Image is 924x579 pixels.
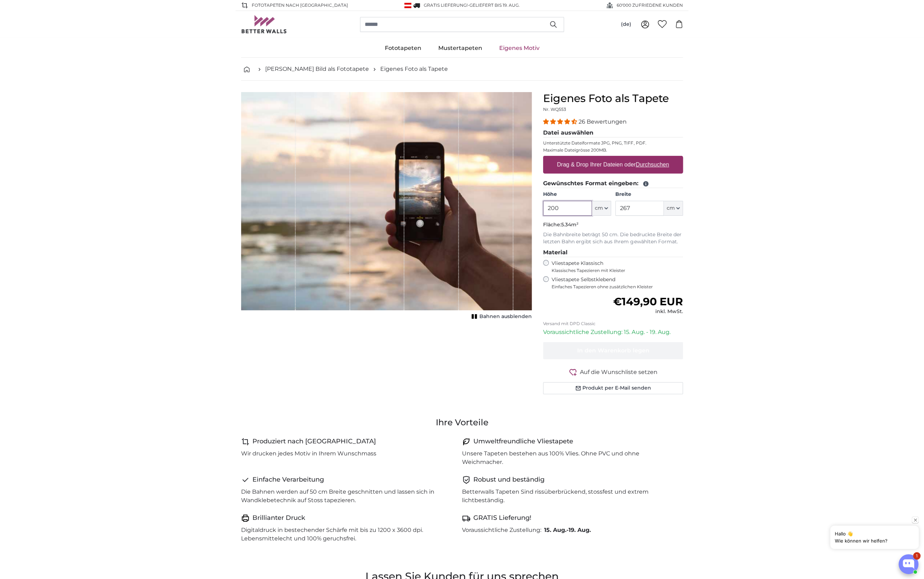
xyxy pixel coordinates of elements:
a: Mustertapeten [430,39,491,57]
span: Geliefert bis 19. Aug. [469,2,520,8]
a: Eigenes Motiv [491,39,548,57]
h4: GRATIS Lieferung! [473,513,531,523]
h4: Einfache Verarbeitung [252,475,324,485]
span: Bahnen ausblenden [479,313,532,320]
button: (de) [615,18,637,31]
a: Eigenes Foto als Tapete [380,65,448,73]
span: 5.34m² [561,221,578,228]
button: In den Warenkorb legen [543,342,683,359]
nav: breadcrumbs [241,58,683,81]
span: cm [595,205,603,212]
p: Wir drucken jedes Motiv in Ihrem Wunschmass [241,449,376,458]
img: Österreich [404,3,411,8]
div: inkl. MwSt. [613,308,683,315]
u: Durchsuchen [636,161,669,168]
a: [PERSON_NAME] Bild als Fototapete [265,65,369,73]
span: 60'000 ZUFRIEDENE KUNDEN [617,2,683,8]
div: Hallo 👋 Wie können wir helfen? [835,530,914,544]
label: Breite [615,191,683,198]
span: Klassisches Tapezieren mit Kleister [552,268,677,273]
h4: Produziert nach [GEOGRAPHIC_DATA] [252,437,376,447]
span: 15. Aug. [544,527,566,533]
p: Unterstützte Dateiformate JPG, PNG, TIFF, PDF. [543,140,683,146]
button: Produkt per E-Mail senden [543,382,683,394]
p: Versand mit DPD Classic [543,321,683,327]
h1: Eigenes Foto als Tapete [543,92,683,105]
a: Fototapeten [376,39,430,57]
label: Höhe [543,191,611,198]
b: - [544,527,591,533]
button: cm [592,201,611,216]
span: 26 Bewertungen [578,118,627,125]
h4: Umweltfreundliche Vliestapete [473,437,573,447]
p: Maximale Dateigrösse 200MB. [543,147,683,153]
p: Voraussichtliche Zustellung: [462,526,541,534]
button: Close popup [912,516,919,523]
button: Open chatbox [899,554,918,574]
legend: Datei auswählen [543,129,683,137]
span: Einfaches Tapezieren ohne zusätzlichen Kleister [552,284,683,290]
span: Auf die Wunschliste setzen [580,368,657,376]
div: 1 [913,552,920,560]
p: Die Bahnbreite beträgt 50 cm. Die bedruckte Breite der letzten Bahn ergibt sich aus Ihrem gewählt... [543,231,683,245]
button: Auf die Wunschliste setzen [543,368,683,376]
span: In den Warenkorb legen [577,347,649,354]
p: Betterwalls Tapeten Sind rissüberbrückend, stossfest und extrem lichtbeständig. [462,488,677,505]
div: 1 of 1 [241,92,532,322]
span: 19. Aug. [569,527,591,533]
label: Vliestapete Selbstklebend [552,276,683,290]
p: Digitaldruck in bestechender Schärfe mit bis zu 1200 x 3600 dpi. Lebensmittelecht und 100% geruch... [241,526,456,543]
h3: Ihre Vorteile [241,417,683,428]
img: Betterwalls [241,15,287,33]
h4: Brillianter Druck [252,513,305,523]
p: Fläche: [543,221,683,228]
h4: Robust und beständig [473,475,544,485]
button: cm [664,201,683,216]
span: 4.54 stars [543,118,578,125]
span: Nr. WQ553 [543,107,566,112]
span: €149,90 EUR [613,295,683,308]
button: Bahnen ausblenden [469,312,532,322]
p: Voraussichtliche Zustellung: 15. Aug. - 19. Aug. [543,328,683,336]
span: GRATIS Lieferung! [424,2,468,8]
label: Vliestapete Klassisch [552,260,677,273]
span: Fototapeten nach [GEOGRAPHIC_DATA] [252,2,348,8]
label: Drag & Drop Ihrer Dateien oder [554,158,672,172]
legend: Material [543,248,683,257]
p: Die Bahnen werden auf 50 cm Breite geschnitten und lassen sich in Wandklebetechnik auf Stoss tape... [241,488,456,505]
span: - [468,2,520,8]
legend: Gewünschtes Format eingeben: [543,179,683,188]
span: cm [667,205,675,212]
p: Unsere Tapeten bestehen aus 100% Vlies. Ohne PVC und ohne Weichmacher. [462,449,677,466]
